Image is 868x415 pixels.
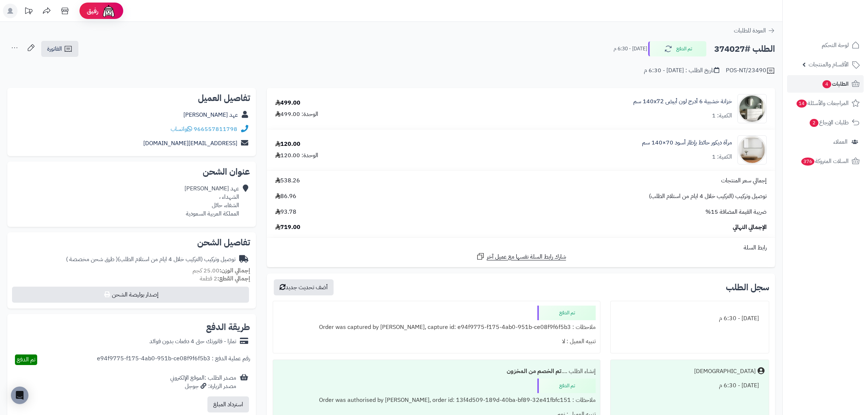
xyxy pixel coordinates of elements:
[797,100,807,108] span: 14
[712,112,732,120] div: الكمية: 1
[642,139,732,147] a: مرآة ديكور حائط بإطار أسود 70×140 سم
[277,393,596,407] div: ملاحظات : Order was authorised by [PERSON_NAME], order id: 13f4d509-189d-40ba-bf89-32e41fbfc151
[507,367,561,376] b: تم الخصم من المخزون
[66,255,118,264] span: ( طرق شحن مخصصة )
[87,7,98,15] span: رفيق
[277,320,596,334] div: ملاحظات : Order was captured by [PERSON_NAME], capture id: e94f9775-f175-4ab0-951b-ce08f9f6f5b3
[275,110,318,119] div: الوحدة: 499.00
[787,152,864,170] a: السلات المتروكة376
[275,223,300,232] span: 719.00
[822,40,849,50] span: لوحة التحكم
[822,79,849,89] span: الطلبات
[738,135,766,164] img: 1753776948-1-90x90.jpg
[734,26,775,35] a: العودة للطلبات
[734,26,766,35] span: العودة للطلبات
[733,223,767,232] span: الإجمالي النهائي
[275,192,296,201] span: 86.96
[833,137,848,147] span: العملاء
[476,252,566,261] a: شارك رابط السلة نفسها مع عميل آخر
[712,153,732,161] div: الكمية: 1
[787,36,864,54] a: لوحة التحكم
[171,125,192,133] a: واتساب
[810,119,818,127] span: 2
[19,4,38,20] a: تحديثات المنصة
[13,238,250,247] h2: تفاصيل الشحن
[787,75,864,93] a: الطلبات4
[633,97,732,106] a: خزانة خشبية 6 أدرج لون أبيض 140x72 سم
[47,44,62,53] span: الفاتورة
[801,158,814,166] span: 376
[277,334,596,349] div: تنبيه العميل : لا
[787,94,864,112] a: المراجعات والأسئلة14
[11,387,28,404] div: Open Intercom Messenger
[13,167,250,176] h2: عنوان الشحن
[809,59,849,70] span: الأقسام والمنتجات
[149,337,236,346] div: تمارا - فاتورتك حتى 4 دفعات بدون فوائد
[41,41,78,57] a: الفاتورة
[787,133,864,151] a: العملاء
[537,379,596,393] div: تم الدفع
[537,306,596,320] div: تم الدفع
[101,4,116,18] img: ai-face.png
[194,125,237,133] a: 966557811798
[801,156,849,166] span: السلات المتروكة
[170,374,236,391] div: مصدر الطلب :الموقع الإلكتروني
[721,177,767,185] span: إجمالي سعر المنتجات
[274,279,334,295] button: أضف تحديث جديد
[66,255,236,264] div: توصيل وتركيب (التركيب خلال 4 ايام من استلام الطلب)
[487,253,566,261] span: شارك رابط السلة نفسها مع عميل آخر
[809,117,849,128] span: طلبات الإرجاع
[200,274,250,283] small: 2 قطعة
[207,396,249,412] button: استرداد المبلغ
[143,139,237,148] a: [EMAIL_ADDRESS][DOMAIN_NAME]
[275,177,300,185] span: 538.26
[615,311,764,326] div: [DATE] - 6:30 م
[275,151,318,160] div: الوحدة: 120.00
[787,114,864,131] a: طلبات الإرجاع2
[694,367,756,376] div: [DEMOGRAPHIC_DATA]
[649,192,767,201] span: توصيل وتركيب (التركيب خلال 4 ايام من استلام الطلب)
[614,45,647,53] small: [DATE] - 6:30 م
[217,274,250,283] strong: إجمالي القطع:
[97,354,250,365] div: رقم عملية الدفع : e94f9775-f175-4ab0-951b-ce08f9f6f5b3
[714,42,775,57] h2: الطلب #374027
[275,140,300,148] div: 120.00
[12,287,249,303] button: إصدار بوليصة الشحن
[275,208,296,216] span: 93.78
[738,94,766,123] img: 1746709299-1702541934053-68567865785768-1000x1000-90x90.jpg
[705,208,767,216] span: ضريبة القيمة المضافة 15%
[192,266,250,275] small: 25.00 كجم
[648,41,707,57] button: تم الدفع
[818,20,861,36] img: logo-2.png
[13,94,250,102] h2: تفاصيل العميل
[170,382,236,391] div: مصدر الزيارة: جوجل
[206,323,250,331] h2: طريقة الدفع
[615,379,764,393] div: [DATE] - 6:30 م
[822,80,831,88] span: 4
[275,99,300,107] div: 499.00
[17,355,35,364] span: تم الدفع
[726,283,769,292] h3: سجل الطلب
[796,98,849,108] span: المراجعات والأسئلة
[277,364,596,379] div: إنشاء الطلب ....
[644,66,719,75] div: تاريخ الطلب : [DATE] - 6:30 م
[726,66,775,75] div: POS-NT/23490
[184,185,239,218] div: عهد [PERSON_NAME] الشهداء ، الشفاء، حائل المملكة العربية السعودية
[270,244,772,252] div: رابط السلة
[219,266,250,275] strong: إجمالي الوزن:
[183,110,238,119] a: عهد [PERSON_NAME]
